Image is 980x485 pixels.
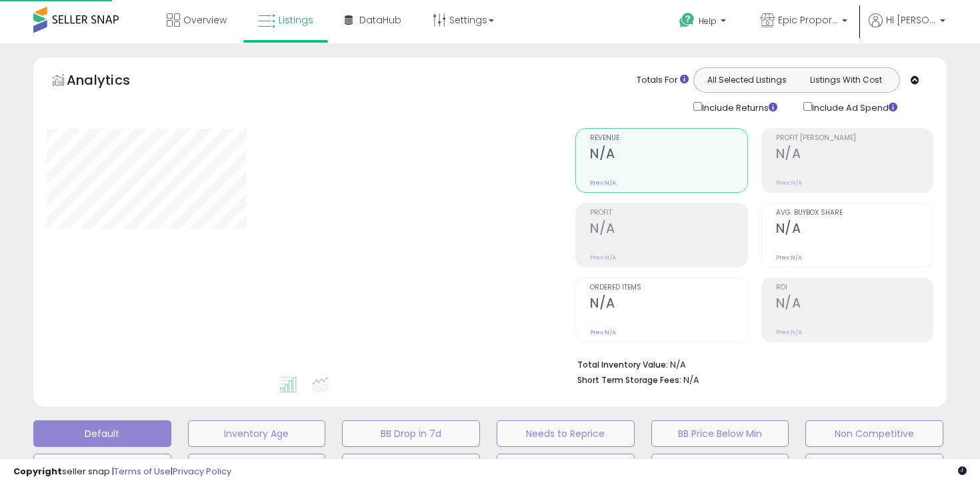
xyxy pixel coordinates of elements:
h2: N/A [590,296,747,314]
span: Profit [PERSON_NAME] [776,135,933,142]
i: Get Help [679,12,695,29]
button: 30 Day Decrease [497,454,635,480]
span: Help [699,15,717,27]
h5: Analytics [67,71,156,93]
h2: N/A [590,146,747,164]
button: Needs to Reprice [497,420,635,447]
button: Top Sellers [33,454,171,480]
small: Prev: N/A [590,328,616,336]
a: Hi [PERSON_NAME] [869,13,945,43]
b: Short Term Storage Fees: [577,374,681,386]
span: DataHub [359,13,401,27]
span: Avg. Buybox Share [776,209,933,217]
h2: N/A [776,221,933,239]
span: Listings [279,13,313,27]
button: BB Drop in 7d [342,420,480,447]
h2: N/A [590,221,747,239]
li: N/A [577,356,923,372]
span: Revenue [590,135,747,142]
span: Profit [590,209,747,217]
button: Non Competitive [805,420,943,447]
div: Totals For [637,74,689,87]
small: Prev: N/A [590,254,616,262]
a: Privacy Policy [173,465,231,478]
span: Overview [183,13,227,27]
div: seller snap | | [13,466,231,478]
small: Prev: N/A [590,179,616,187]
button: Selling @ Max [188,454,326,480]
small: Prev: N/A [776,328,802,336]
button: BB Price Below Min [651,420,789,447]
a: Terms of Use [114,465,171,478]
h2: N/A [776,296,933,314]
button: 0 orders BB blw min [651,454,789,480]
div: Include Returns [683,99,793,115]
button: All Selected Listings [697,71,797,89]
a: Help [669,2,739,43]
div: Include Ad Spend [793,99,919,115]
h2: N/A [776,146,933,164]
span: Hi [PERSON_NAME] [886,13,936,27]
button: Items Being Repriced [342,454,480,480]
span: ROI [776,284,933,292]
button: Inventory Age [188,420,326,447]
button: Listings With Cost [796,71,895,89]
span: Epic Proportions [778,13,838,27]
small: Prev: N/A [776,179,802,187]
span: Ordered Items [590,284,747,292]
button: [PERSON_NAME] [805,454,943,480]
strong: Copyright [13,465,62,478]
b: Total Inventory Value: [577,359,668,370]
span: N/A [683,374,699,386]
button: Default [33,420,171,447]
small: Prev: N/A [776,254,802,262]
